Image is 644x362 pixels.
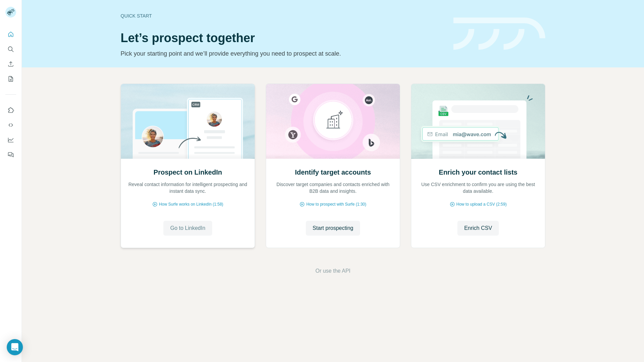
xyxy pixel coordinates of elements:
[306,201,366,207] span: How to prospect with Surfe (1:30)
[273,181,393,194] p: Discover target companies and contacts enriched with B2B data and insights.
[5,104,16,116] button: Use Surfe on LinkedIn
[5,134,16,146] button: Dashboard
[154,168,222,177] h2: Prospect on LinkedIn
[121,31,445,45] h1: Let’s prospect together
[315,267,350,275] button: Or use the API
[121,12,445,19] div: Quick start
[411,84,545,159] img: Enrich your contact lists
[5,73,16,85] button: My lists
[128,181,248,194] p: Reveal contact information for intelligent prospecting and instant data sync.
[266,84,400,159] img: Identify target accounts
[5,119,16,131] button: Use Surfe API
[456,201,507,207] span: How to upload a CSV (2:59)
[5,28,16,40] button: Quick start
[163,221,212,236] button: Go to LinkedIn
[313,224,353,232] span: Start prospecting
[453,18,545,50] img: banner
[7,339,23,355] div: Open Intercom Messenger
[457,221,499,236] button: Enrich CSV
[295,168,371,177] h2: Identify target accounts
[418,181,538,194] p: Use CSV enrichment to confirm you are using the best data available.
[121,49,445,58] p: Pick your starting point and we’ll provide everything you need to prospect at scale.
[5,149,16,161] button: Feedback
[121,84,255,159] img: Prospect on LinkedIn
[306,221,360,236] button: Start prospecting
[170,224,205,232] span: Go to LinkedIn
[464,224,492,232] span: Enrich CSV
[159,201,223,207] span: How Surfe works on LinkedIn (1:58)
[439,168,517,177] h2: Enrich your contact lists
[5,43,16,55] button: Search
[5,58,16,70] button: Enrich CSV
